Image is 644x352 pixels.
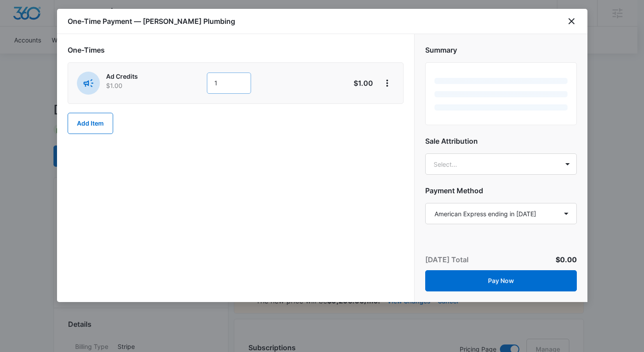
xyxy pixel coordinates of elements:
[68,45,404,55] h2: One-Times
[425,185,577,196] h2: Payment Method
[425,254,469,265] p: [DATE] Total
[425,270,577,291] button: Pay Now
[556,255,577,264] span: $0.00
[566,16,577,27] button: close
[68,113,113,134] button: Add Item
[380,76,394,90] button: View More
[106,81,182,90] p: $1.00
[332,78,373,88] p: $1.00
[207,73,251,94] input: 1
[425,45,577,55] h2: Summary
[425,136,577,146] h2: Sale Attribution
[68,16,235,27] h1: One-Time Payment — [PERSON_NAME] Plumbing
[106,72,182,81] p: Ad Credits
